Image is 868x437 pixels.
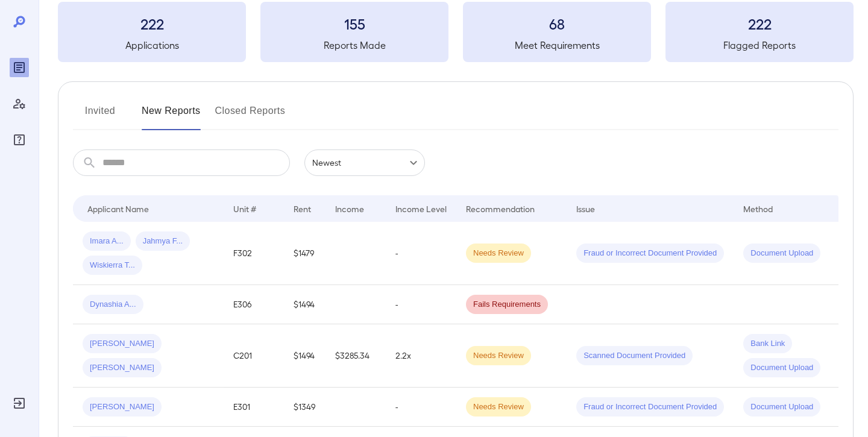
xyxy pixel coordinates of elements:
td: $1494 [284,324,325,388]
td: $1349 [284,388,325,427]
h3: 155 [260,14,448,33]
summary: 222Applications155Reports Made68Meet Requirements222Flagged Reports [58,2,854,62]
td: E301 [224,388,284,427]
div: Applicant Name [87,201,149,216]
button: Closed Reports [215,101,286,130]
h5: Flagged Reports [665,38,854,52]
span: [PERSON_NAME] [83,338,162,350]
span: Imara A... [83,236,131,247]
h5: Meet Requirements [463,38,651,52]
h3: 68 [463,14,651,33]
td: $1494 [284,285,325,324]
td: E306 [224,285,284,324]
div: Method [743,201,773,216]
td: - [386,285,456,324]
div: Issue [576,201,596,216]
div: Recommendation [466,201,535,216]
span: Fraud or Incorrect Document Provided [576,401,724,413]
span: [PERSON_NAME] [83,362,162,374]
span: Wiskierra T... [83,260,142,271]
div: Rent [294,201,313,216]
td: 2.2x [386,324,456,388]
div: Income [335,201,364,216]
td: F302 [224,222,284,285]
span: Document Upload [743,248,820,259]
span: Needs Review [466,350,531,362]
span: Document Upload [743,401,820,413]
button: New Reports [142,101,201,130]
span: Needs Review [466,401,531,413]
h3: 222 [665,14,854,33]
h3: 222 [58,14,246,33]
h5: Reports Made [260,38,448,52]
span: Needs Review [466,248,531,259]
span: Dynashia A... [83,299,143,310]
div: Unit # [233,201,256,216]
span: Scanned Document Provided [576,350,693,362]
td: - [386,222,456,285]
div: Income Level [395,201,447,216]
td: C201 [224,324,284,388]
span: Jahmya F... [136,236,190,247]
div: Log Out [10,394,29,413]
div: Reports [10,58,29,77]
td: $1479 [284,222,325,285]
span: Document Upload [743,362,820,374]
h5: Applications [58,38,246,52]
span: [PERSON_NAME] [83,401,162,413]
span: Fails Requirements [466,299,548,310]
span: Bank Link [743,338,792,350]
div: FAQ [10,130,29,149]
td: - [386,388,456,427]
div: Manage Users [10,94,29,113]
div: Newest [304,149,425,176]
span: Fraud or Incorrect Document Provided [576,248,724,259]
button: Invited [73,101,127,130]
td: $3285.34 [325,324,386,388]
